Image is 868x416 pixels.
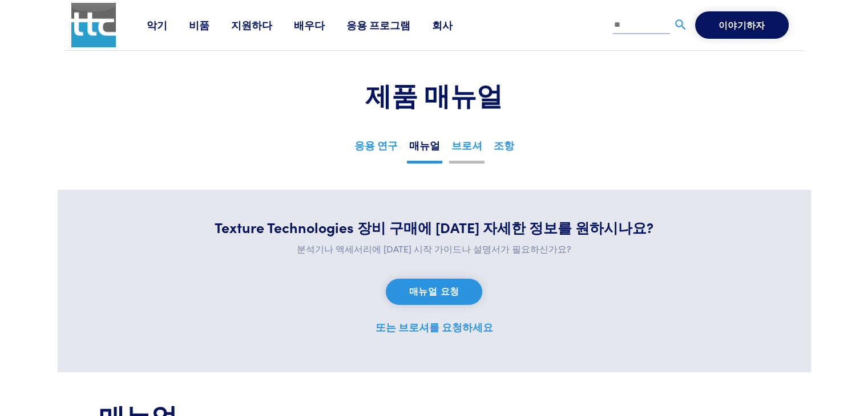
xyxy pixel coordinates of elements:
[297,242,571,255] font: 분석기나 액세서리에 [DATE] 시작 가이드나 설명서가 필요하신가요?
[231,18,294,32] a: 지원하다
[294,18,346,32] a: 배우다
[432,18,474,32] a: 회사
[695,11,789,39] button: 이야기하자
[346,18,410,32] font: 응용 프로그램
[354,138,398,152] font: 응용 연구
[494,138,514,152] font: 조항
[491,136,516,161] a: 조항
[215,217,653,237] font: Texture Technologies 장비 구매에 [DATE] 자세한 정보를 원하시나요?
[189,18,231,32] a: 비품
[718,18,765,31] font: 이야기하자
[386,279,482,305] button: 매뉴얼 요청
[147,18,189,32] a: 악기
[376,320,493,334] a: 또는 브로셔를 요청하세요
[432,18,453,32] font: 회사
[451,138,482,152] font: 브로셔
[294,18,325,32] font: 배우다
[365,76,503,112] font: 제품 매뉴얼
[346,18,432,32] a: 응용 프로그램
[352,136,400,161] a: 응용 연구
[409,286,459,297] font: 매뉴얼 요청
[409,138,440,152] font: 매뉴얼
[449,136,485,164] a: 브로셔
[189,18,209,32] font: 비품
[407,136,442,164] a: 매뉴얼
[147,18,167,32] font: 악기
[71,3,116,47] img: ttc_logo_1x1_v1.0.png
[231,18,272,32] font: 지원하다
